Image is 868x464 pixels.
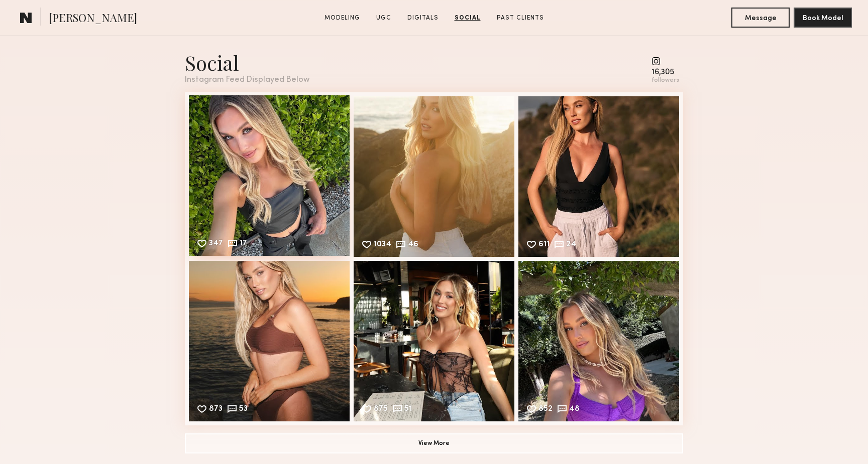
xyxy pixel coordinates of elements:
[794,8,852,28] button: Book Model
[566,241,576,250] div: 24
[240,240,247,249] div: 17
[794,13,852,22] a: Book Model
[731,8,790,28] button: Message
[185,49,309,76] div: Social
[374,405,388,414] div: 875
[209,405,223,414] div: 873
[49,10,137,28] span: [PERSON_NAME]
[372,14,395,23] a: UGC
[320,14,364,23] a: Modeling
[493,14,548,23] a: Past Clients
[239,405,248,414] div: 53
[403,14,443,23] a: Digitals
[451,14,485,23] a: Social
[652,69,679,76] div: 16,305
[209,240,223,249] div: 347
[374,241,391,250] div: 1034
[185,76,309,84] div: Instagram Feed Displayed Below
[408,241,418,250] div: 46
[569,405,580,414] div: 48
[652,77,679,84] div: followers
[404,405,412,414] div: 51
[538,241,550,250] div: 611
[185,433,683,453] button: View More
[538,405,553,414] div: 852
